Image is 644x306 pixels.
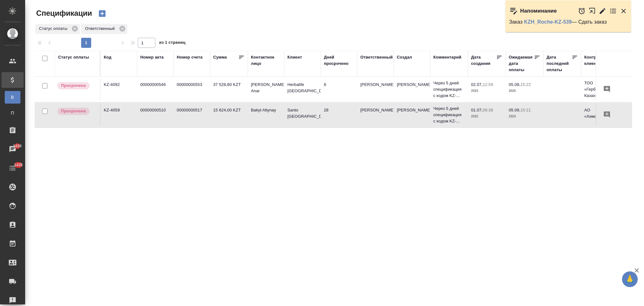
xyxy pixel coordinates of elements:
td: [PERSON_NAME] [394,78,430,100]
p: АО «Химфарм» [584,107,614,120]
div: Номер акта [140,54,164,60]
p: ТОО «Гербалайф Казахстан» [584,80,614,99]
div: Контактное лицо [251,54,281,67]
p: 09:38 [483,108,493,112]
a: 3430 [2,141,24,157]
p: 05.09, [509,108,520,112]
td: [PERSON_NAME] Anar [248,78,284,100]
p: 2025 [509,88,540,94]
p: 05.09, [509,82,520,87]
td: 00000000553 [174,78,210,100]
div: Сумма [213,54,227,60]
td: 15 624,00 KZT [210,104,248,126]
div: Код [104,54,111,60]
button: Создать [95,8,110,19]
td: [PERSON_NAME] [357,104,394,126]
button: Перейти в todo [609,7,617,15]
p: Заказ — Сдать заказ [509,19,627,25]
div: Номер счета [177,54,203,60]
p: 2025 [471,113,502,120]
span: 3430 [9,143,25,149]
p: Santo [GEOGRAPHIC_DATA] [287,107,318,120]
td: KZ-4059 [101,104,137,126]
div: Ответственный [360,54,393,60]
button: Отложить [578,7,586,15]
div: Клиент [287,54,302,60]
td: 00000000510 [137,104,174,126]
td: KZ-4092 [101,78,137,100]
td: Bakyt Altynay [248,104,284,126]
span: П [8,110,17,116]
button: Закрыть [620,7,627,15]
div: Ответственный [81,24,127,34]
span: Спецификации [35,8,92,18]
a: П [5,107,20,119]
div: Комментарий [433,54,461,60]
td: 28 [321,104,357,126]
p: 12:59 [483,82,493,87]
p: 15:22 [520,82,531,87]
p: Просрочена [61,108,86,114]
td: 6 [321,78,357,100]
td: [PERSON_NAME] [394,104,430,126]
td: [PERSON_NAME] [357,78,394,100]
td: 00000000517 [174,104,210,126]
span: 🙏 [625,273,635,286]
a: В [5,91,20,104]
div: Ожидаемая дата оплаты [509,54,534,73]
td: 00000000546 [137,78,174,100]
p: Через 5 дней спецификация с кодом KZ-... [433,80,465,99]
td: 37 528,80 KZT [210,78,248,100]
p: Напоминание [520,8,557,14]
button: 🙏 [622,271,638,287]
div: Создал [397,54,412,60]
button: Редактировать [599,7,606,15]
div: Дата создания [471,54,496,67]
p: 02.07, [471,82,483,87]
p: Ответственный [85,25,117,32]
p: 2025 [471,88,502,94]
span: из 1 страниц [159,39,186,48]
p: Статус оплаты [39,25,69,32]
div: Статус оплаты [58,54,89,60]
p: 01.07, [471,108,483,112]
span: 1435 [10,162,26,168]
p: 15:21 [520,108,531,112]
a: 1435 [2,160,24,176]
button: Открыть в новой вкладке [589,4,596,18]
p: Через 5 дней спецификация с кодом KZ-... [433,105,465,124]
div: Дней просрочено [324,54,354,67]
span: В [8,94,17,100]
a: KZH_Roche-KZ-539 [524,19,572,25]
p: Просрочена [61,82,86,89]
div: Дата последней оплаты [547,54,572,73]
div: Контрагент клиента [584,54,614,67]
p: Herbalife [GEOGRAPHIC_DATA] [287,82,318,94]
p: 2025 [509,113,540,120]
div: Статус оплаты [35,24,80,34]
